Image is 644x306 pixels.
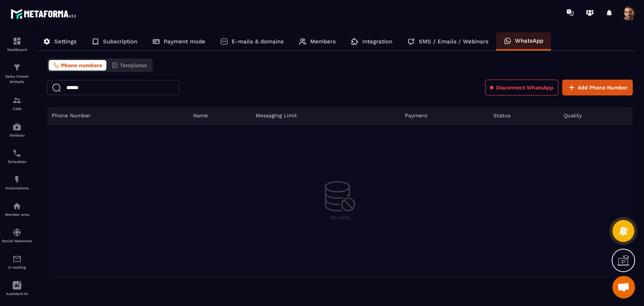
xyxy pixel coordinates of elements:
[12,175,22,184] img: automations
[562,80,633,95] button: Add Phone Number
[2,31,32,57] a: formationformationDashboard
[2,222,32,249] a: social-networksocial-networkSocial Networks
[2,275,32,301] a: Assistant AI
[2,292,32,296] p: Assistant AI
[11,7,78,21] img: logo
[2,186,32,190] p: Automations
[2,48,32,52] p: Dashboard
[107,60,151,71] button: Templates
[12,37,22,46] img: formation
[2,107,32,111] p: CRM
[189,107,251,125] th: Name
[49,60,106,71] button: Phone numbers
[103,38,137,45] p: Subscription
[2,74,32,85] p: Sales Funnel Website
[12,149,22,158] img: scheduler
[12,122,22,131] img: automations
[54,38,77,45] p: Settings
[12,254,22,263] img: email
[400,107,489,125] th: Payment
[61,62,102,68] span: Phone numbers
[2,196,32,222] a: automationsautomationsMember area
[2,265,32,269] p: E-mailing
[2,239,32,243] p: Social Networks
[2,90,32,117] a: formationformationCRM
[12,228,22,237] img: social-network
[2,143,32,169] a: schedulerschedulerScheduler
[2,160,32,164] p: Scheduler
[559,107,633,125] th: Quality
[2,133,32,137] p: Webinar
[47,107,189,125] th: Phone Number
[362,38,392,45] p: Integration
[419,38,489,45] p: SMS / Emails / Webinars
[251,107,400,125] th: Messaging Limit
[2,169,32,196] a: automationsautomationsAutomations
[330,214,350,220] p: No data
[35,25,636,277] div: >
[2,249,32,275] a: emailemailE-mailing
[612,276,635,298] div: Mở cuộc trò chuyện
[232,38,284,45] p: E-mails & domains
[485,80,558,95] button: Disconnect WhatsApp
[2,57,32,90] a: formationformationSales Funnel Website
[2,212,32,217] p: Member area
[12,63,22,72] img: formation
[578,84,628,91] span: Add Phone Number
[164,38,205,45] p: Payment mode
[120,62,147,68] span: Templates
[515,37,543,44] p: WhatsApp
[12,201,22,211] img: automations
[496,84,553,91] span: Disconnect WhatsApp
[489,107,559,125] th: Status
[2,117,32,143] a: automationsautomationsWebinar
[12,96,22,105] img: formation
[310,38,336,45] p: Members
